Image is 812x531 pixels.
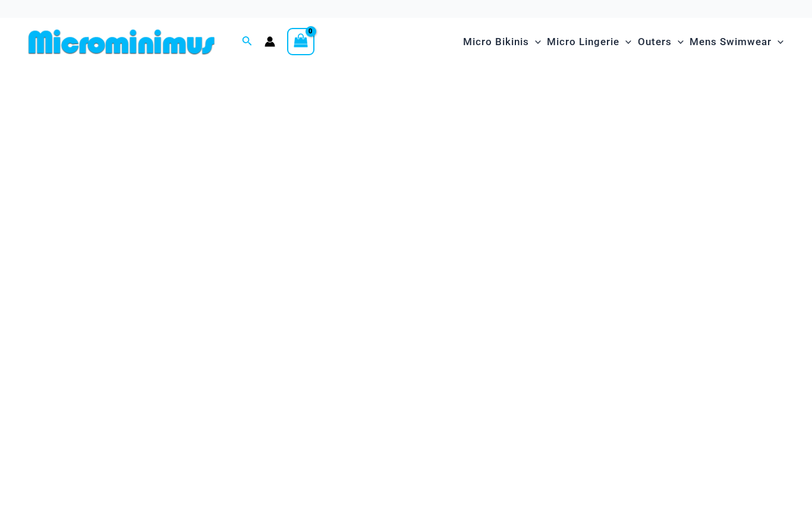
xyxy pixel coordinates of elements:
span: Menu Toggle [619,27,631,57]
img: MM SHOP LOGO FLAT [24,29,219,55]
span: Mens Swimwear [690,27,772,57]
a: OutersMenu ToggleMenu Toggle [635,24,687,60]
span: Micro Bikinis [463,27,529,57]
a: Micro LingerieMenu ToggleMenu Toggle [544,24,634,60]
span: Menu Toggle [672,27,684,57]
span: Outers [638,27,672,57]
nav: Site Navigation [458,22,788,62]
span: Menu Toggle [772,27,783,57]
a: Search icon link [242,34,253,49]
a: View Shopping Cart, empty [287,28,314,55]
a: Mens SwimwearMenu ToggleMenu Toggle [687,24,786,60]
span: Micro Lingerie [547,27,619,57]
a: Account icon link [265,36,275,47]
a: Micro BikinisMenu ToggleMenu Toggle [460,24,544,60]
span: Menu Toggle [529,27,541,57]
